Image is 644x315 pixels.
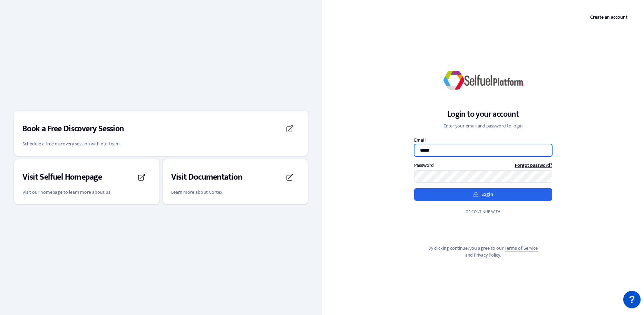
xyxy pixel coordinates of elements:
label: Password [414,163,434,168]
p: Enter your email and password to login [443,123,523,130]
h3: Book a Free Discovery Session [22,123,124,134]
h3: Visit Documentation [171,172,243,183]
iframe: JSD widget [620,287,644,315]
p: Learn more about Cortex. [171,189,300,196]
a: Privacy Policy [474,251,500,259]
p: Visit our homepage to learn more about us. [22,189,151,196]
a: Create an account [585,11,633,23]
a: Terms of Service [505,244,538,252]
h3: Visit Selfuel Homepage [22,172,102,183]
iframe: Google ile Oturum Açma Düğmesi [411,222,556,237]
p: Schedule a free discovery session with our team. [22,141,300,147]
p: By clicking continue, you agree to our and . [414,245,552,259]
a: Forgot password? [515,162,552,169]
label: Email [414,138,552,143]
button: Login [414,188,552,201]
h1: Login to your account [443,109,523,120]
span: Or continue with [463,209,503,214]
